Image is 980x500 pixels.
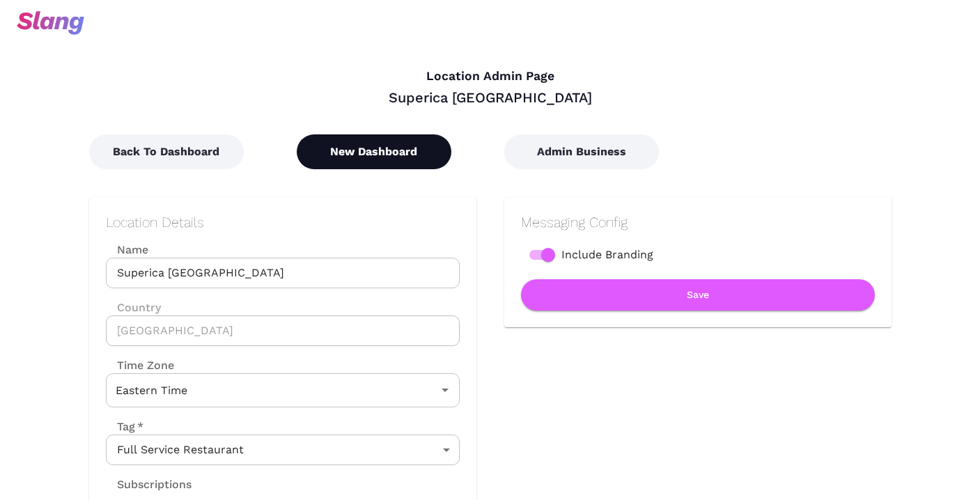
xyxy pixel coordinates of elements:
div: Superica [GEOGRAPHIC_DATA] [89,88,892,107]
a: New Dashboard [297,145,451,158]
label: Tag [106,419,143,435]
button: Back To Dashboard [89,134,244,169]
label: Country [106,299,460,315]
button: Admin Business [504,134,659,169]
button: New Dashboard [297,134,451,169]
label: Name [106,242,460,258]
label: Time Zone [106,357,460,373]
h2: Location Details [106,214,460,231]
a: Back To Dashboard [89,145,244,158]
label: Subscriptions [106,476,192,492]
img: svg+xml;base64,PHN2ZyB3aWR0aD0iOTciIGhlaWdodD0iMzQiIHZpZXdCb3g9IjAgMCA5NyAzNCIgZmlsbD0ibm9uZSIgeG... [17,11,84,35]
button: Save [521,279,875,311]
div: Full Service Restaurant [106,435,460,465]
span: Include Branding [561,247,653,263]
h2: Messaging Config [521,214,875,231]
a: Admin Business [504,145,659,158]
h4: Location Admin Page [89,69,892,84]
button: Open [435,380,455,400]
